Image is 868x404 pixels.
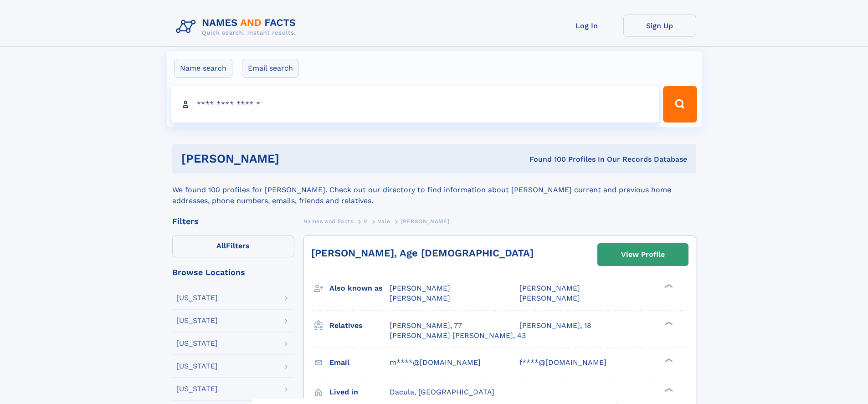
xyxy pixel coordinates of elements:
[176,340,218,347] div: [US_STATE]
[663,320,673,326] div: ❯
[176,317,218,324] div: [US_STATE]
[598,244,688,266] a: View Profile
[663,86,697,123] button: Search Button
[390,321,462,331] a: [PERSON_NAME], 77
[172,235,294,257] label: Filters
[519,294,580,302] span: [PERSON_NAME]
[390,331,526,341] a: [PERSON_NAME] [PERSON_NAME], 43
[329,318,390,333] h3: Relatives
[172,217,294,225] div: Filters
[172,268,294,276] div: Browse Locations
[174,59,232,78] label: Name search
[663,357,673,363] div: ❯
[329,281,390,296] h3: Also known as
[623,15,696,37] a: Sign Up
[216,241,226,250] span: All
[390,294,450,302] span: [PERSON_NAME]
[172,15,303,39] img: Logo Names and Facts
[364,215,368,227] a: V
[176,363,218,370] div: [US_STATE]
[378,218,390,225] span: Vale
[621,244,665,265] div: View Profile
[311,247,534,259] a: [PERSON_NAME], Age [DEMOGRAPHIC_DATA]
[390,388,494,396] span: Dacula, [GEOGRAPHIC_DATA]
[663,283,673,289] div: ❯
[390,284,450,292] span: [PERSON_NAME]
[519,284,580,292] span: [PERSON_NAME]
[176,385,218,393] div: [US_STATE]
[181,153,405,164] h1: [PERSON_NAME]
[172,174,696,206] div: We found 100 profiles for [PERSON_NAME]. Check out our directory to find information about [PERSO...
[329,384,390,400] h3: Lived in
[401,218,449,225] span: [PERSON_NAME]
[378,215,390,227] a: Vale
[519,321,591,331] a: [PERSON_NAME], 18
[404,154,687,164] div: Found 100 Profiles In Our Records Database
[176,294,218,302] div: [US_STATE]
[329,355,390,370] h3: Email
[364,218,368,225] span: V
[303,215,354,227] a: Names and Facts
[550,15,623,37] a: Log In
[171,86,659,123] input: search input
[242,59,299,78] label: Email search
[663,387,673,393] div: ❯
